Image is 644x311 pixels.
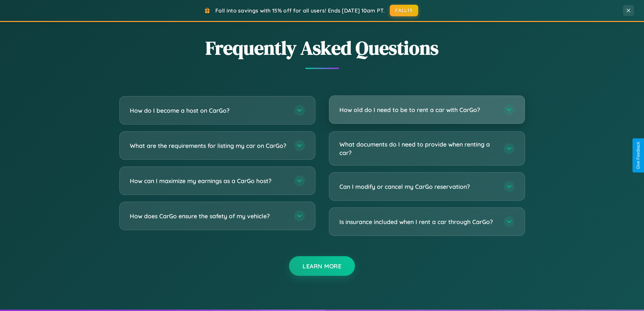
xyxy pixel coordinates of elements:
h3: Can I modify or cancel my CarGo reservation? [339,182,497,191]
h3: How old do I need to be to rent a car with CarGo? [339,106,497,114]
div: Give Feedback [636,142,641,169]
h3: What documents do I need to provide when renting a car? [339,140,497,157]
h2: Frequently Asked Questions [119,35,525,61]
h3: What are the requirements for listing my car on CarGo? [130,141,287,150]
button: FALL15 [390,5,418,16]
h3: Is insurance included when I rent a car through CarGo? [339,218,497,226]
h3: How do I become a host on CarGo? [130,106,287,115]
button: Learn More [289,256,355,276]
h3: How can I maximize my earnings as a CarGo host? [130,177,287,185]
h3: How does CarGo ensure the safety of my vehicle? [130,212,287,220]
span: Fall into savings with 15% off for all users! Ends [DATE] 10am PT. [215,7,385,14]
